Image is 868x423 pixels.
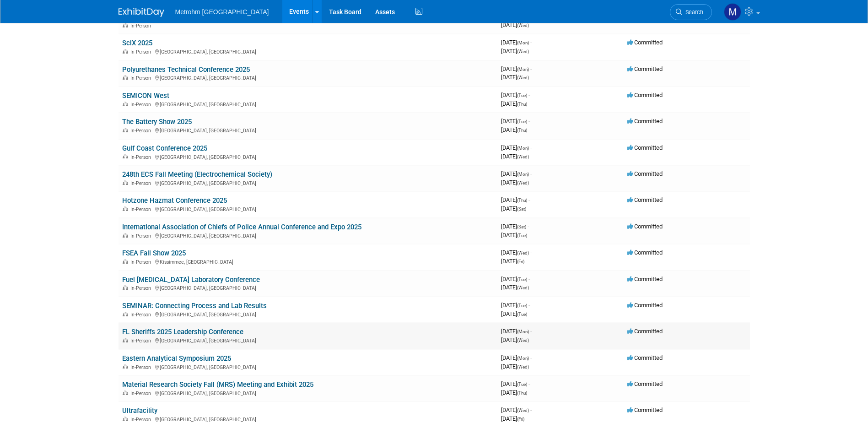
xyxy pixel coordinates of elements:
[528,380,530,387] span: -
[122,144,207,152] a: Gulf Coast Conference 2025
[123,23,128,27] img: In-Person Event
[530,249,532,256] span: -
[123,390,128,395] img: In-Person Event
[501,126,527,133] span: [DATE]
[528,92,530,98] span: -
[627,118,663,125] span: Committed
[517,233,527,238] span: (Tue)
[517,224,526,229] span: (Sat)
[627,92,663,98] span: Committed
[130,102,154,108] span: In-Person
[175,8,269,16] span: Metrohm [GEOGRAPHIC_DATA]
[122,118,192,126] a: The Battery Show 2025
[517,417,524,422] span: (Fri)
[122,74,494,81] div: [GEOGRAPHIC_DATA], [GEOGRAPHIC_DATA]
[122,328,243,336] a: FL Sheriffs 2025 Leadership Conference
[627,65,663,72] span: Committed
[122,310,494,318] div: [GEOGRAPHIC_DATA], [GEOGRAPHIC_DATA]
[123,102,128,106] img: In-Person Event
[122,258,494,265] div: Kissimmee, [GEOGRAPHIC_DATA]
[123,312,128,316] img: In-Person Event
[530,407,532,413] span: -
[501,39,532,46] span: [DATE]
[724,3,741,21] img: Michelle Simoes
[501,170,532,177] span: [DATE]
[123,364,128,369] img: In-Person Event
[122,92,169,100] a: SEMICON West
[517,49,529,54] span: (Wed)
[501,380,530,387] span: [DATE]
[501,48,529,54] span: [DATE]
[627,328,663,335] span: Committed
[517,119,527,124] span: (Tue)
[130,75,154,81] span: In-Person
[627,276,663,282] span: Committed
[501,415,524,422] span: [DATE]
[122,354,231,363] a: Eastern Analytical Symposium 2025
[501,205,526,212] span: [DATE]
[130,49,154,55] span: In-Person
[122,153,494,160] div: [GEOGRAPHIC_DATA], [GEOGRAPHIC_DATA]
[130,206,154,212] span: In-Person
[501,196,530,203] span: [DATE]
[627,196,663,203] span: Committed
[122,363,494,370] div: [GEOGRAPHIC_DATA], [GEOGRAPHIC_DATA]
[517,259,524,264] span: (Fri)
[517,206,526,211] span: (Sat)
[501,179,529,186] span: [DATE]
[528,223,529,230] span: -
[517,198,527,203] span: (Thu)
[122,380,313,389] a: Material Research Society Fall (MRS) Meeting and Exhibit 2025
[130,338,154,344] span: In-Person
[530,354,532,361] span: -
[528,118,530,125] span: -
[627,170,663,177] span: Committed
[528,196,530,203] span: -
[130,364,154,370] span: In-Person
[627,302,663,309] span: Committed
[122,249,186,257] a: FSEA Fall Show 2025
[517,382,527,387] span: (Tue)
[123,259,128,264] img: In-Person Event
[501,302,530,309] span: [DATE]
[517,285,529,290] span: (Wed)
[517,338,529,343] span: (Wed)
[130,23,154,29] span: In-Person
[501,92,530,98] span: [DATE]
[517,75,529,80] span: (Wed)
[517,40,529,45] span: (Mon)
[517,146,529,151] span: (Mon)
[122,302,267,310] a: SEMINAR: Connecting Process and Lab Results
[627,249,663,256] span: Committed
[501,144,532,151] span: [DATE]
[501,310,527,317] span: [DATE]
[501,22,529,28] span: [DATE]
[122,196,227,205] a: Hotzone Hazmat Conference 2025
[627,407,663,413] span: Committed
[501,74,529,81] span: [DATE]
[130,312,154,318] span: In-Person
[627,223,663,230] span: Committed
[517,356,529,361] span: (Mon)
[501,284,529,291] span: [DATE]
[627,354,663,361] span: Committed
[501,276,530,282] span: [DATE]
[670,4,712,20] a: Search
[123,49,128,54] img: In-Person Event
[501,354,532,361] span: [DATE]
[122,407,157,415] a: Ultrafacility
[530,65,532,72] span: -
[122,415,494,423] div: [GEOGRAPHIC_DATA], [GEOGRAPHIC_DATA]
[130,259,154,265] span: In-Person
[682,9,703,16] span: Search
[530,144,532,151] span: -
[122,65,250,74] a: Polyurethanes Technical Conference 2025
[122,336,494,344] div: [GEOGRAPHIC_DATA], [GEOGRAPHIC_DATA]
[122,389,494,396] div: [GEOGRAPHIC_DATA], [GEOGRAPHIC_DATA]
[122,223,361,231] a: International Association of Chiefs of Police Annual Conference and Expo 2025
[517,172,529,177] span: (Mon)
[517,277,527,282] span: (Tue)
[122,39,152,47] a: SciX 2025
[122,276,260,284] a: Fuel [MEDICAL_DATA] Laboratory Conference
[517,180,529,185] span: (Wed)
